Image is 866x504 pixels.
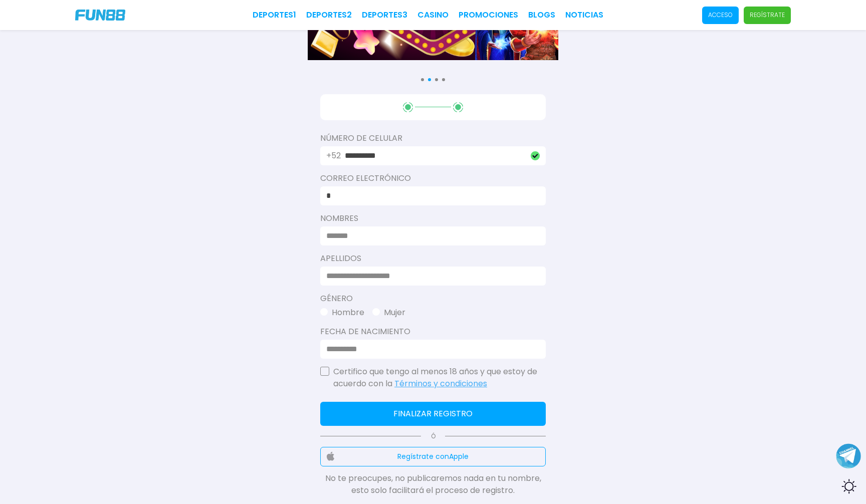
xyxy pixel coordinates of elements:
[306,9,352,21] a: Deportes2
[57,41,308,50] a: Consulta términos y condiciones
[836,443,861,469] button: Join telegram channel
[372,307,405,319] button: Mujer
[320,212,546,224] label: Nombres
[320,293,546,305] label: Género
[253,9,296,21] a: Deportes1
[417,9,449,21] a: CASINO
[320,172,546,184] label: Correo electrónico
[750,11,785,20] p: Regístrate
[394,378,487,389] a: Términos y condiciones
[320,253,546,265] label: Apellidos
[326,150,341,162] p: +52
[320,132,546,144] label: Número De Celular
[459,9,518,21] a: Promociones
[320,432,546,441] p: Ó
[528,9,555,21] a: BLOGS
[836,474,861,499] div: Switch theme
[333,366,546,390] p: Certifico que tengo al menos 18 años y que estoy de acuerdo con la
[75,10,125,21] img: Company Logo
[320,402,546,426] button: Finalizar registro
[320,326,546,338] label: Fecha de Nacimiento
[320,447,546,466] button: Regístrate conApple
[708,11,733,20] p: Acceso
[362,9,407,21] a: Deportes3
[565,9,603,21] a: NOTICIAS
[320,472,546,496] p: No te preocupes, no publicaremos nada en tu nombre, esto solo facilitará el proceso de registro.
[320,307,364,319] button: Hombre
